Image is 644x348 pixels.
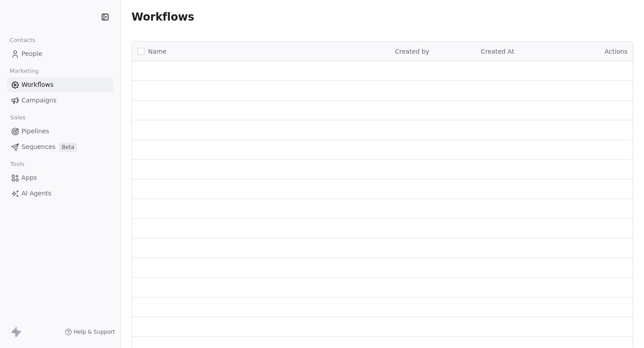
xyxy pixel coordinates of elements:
span: Name [148,47,166,56]
span: Sales [6,111,30,124]
a: People [7,47,113,61]
span: Workflows [131,11,194,23]
span: People [21,49,42,59]
span: Campaigns [21,96,56,105]
span: Sequences [21,142,55,152]
a: Campaigns [7,93,113,108]
span: Help & Support [74,328,115,335]
a: SequencesBeta [7,140,113,154]
span: Contacts [6,34,39,47]
a: Workflows [7,77,113,92]
span: Created At [481,48,514,55]
a: Help & Support [65,328,115,335]
a: Pipelines [7,124,113,139]
span: Workflows [21,80,54,89]
span: Apps [21,173,37,182]
span: Pipelines [21,127,49,136]
span: AI Agents [21,189,51,198]
span: Marketing [6,64,42,78]
a: AI Agents [7,186,113,201]
span: Beta [59,143,77,152]
a: Apps [7,170,113,185]
span: Tools [6,157,28,171]
span: Created by [395,48,429,55]
span: Actions [605,48,627,55]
